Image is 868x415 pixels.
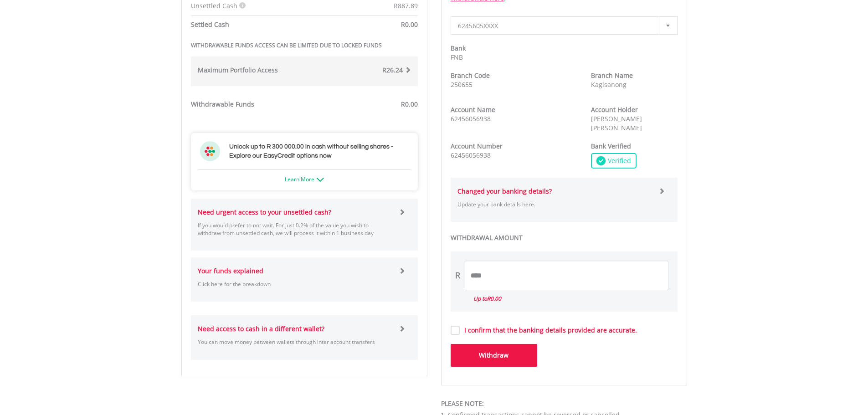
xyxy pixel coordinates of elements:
span: 62456056938 [451,114,491,123]
strong: Withdrawable Funds [191,100,254,108]
strong: Branch Code [451,71,490,80]
span: R26.24 [382,66,403,74]
span: Kagisanong [591,80,627,89]
strong: Need access to cash in a different wallet? [198,324,324,333]
p: You can move money between wallets through inter account transfers [198,338,392,346]
span: Verified [606,156,631,165]
span: 62456056938 [451,151,491,159]
span: R0.00 [401,100,418,108]
strong: Account Name [451,105,495,114]
div: R [455,270,460,282]
img: ec-arrow-down.png [317,178,324,182]
strong: Need urgent access to your unsettled cash? [198,208,331,216]
label: I confirm that the banking details provided are accurate. [460,326,637,335]
span: R887.89 [394,1,418,10]
a: Need access to cash in a different wallet? You can move money between wallets through inter accou... [198,315,411,359]
span: FNB [451,53,463,61]
p: Update your bank details here. [457,200,652,208]
span: 6245605XXXX [458,17,657,35]
div: PLEASE NOTE: [441,399,687,408]
strong: Maximum Portfolio Access [198,66,278,74]
strong: Branch Name [591,71,633,80]
span: Unsettled Cash [191,1,237,10]
strong: Bank Verified [591,142,631,150]
span: 250655 [451,80,473,89]
strong: Bank [451,44,466,52]
span: R0.00 [487,295,501,302]
p: Click here for the breakdown [198,280,392,288]
span: [PERSON_NAME] [PERSON_NAME] [591,114,642,132]
strong: Settled Cash [191,20,229,29]
strong: Changed your banking details? [457,187,552,195]
button: Withdraw [451,344,537,367]
span: R0.00 [401,20,418,29]
label: WITHDRAWAL AMOUNT [451,233,678,242]
h3: Unlock up to R 300 000.00 in cash without selling shares - Explore our EasyCredit options now [229,142,409,160]
strong: WITHDRAWABLE FUNDS ACCESS CAN BE LIMITED DUE TO LOCKED FUNDS [191,41,382,49]
img: ec-flower.svg [200,141,220,161]
a: Learn More [285,175,324,183]
i: Up to [473,295,501,302]
strong: Account Number [451,142,503,150]
strong: Your funds explained [198,266,263,275]
strong: Account Holder [591,105,638,114]
p: If you would prefer to not wait. For just 0.2% of the value you wish to withdraw from unsettled c... [198,221,392,237]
